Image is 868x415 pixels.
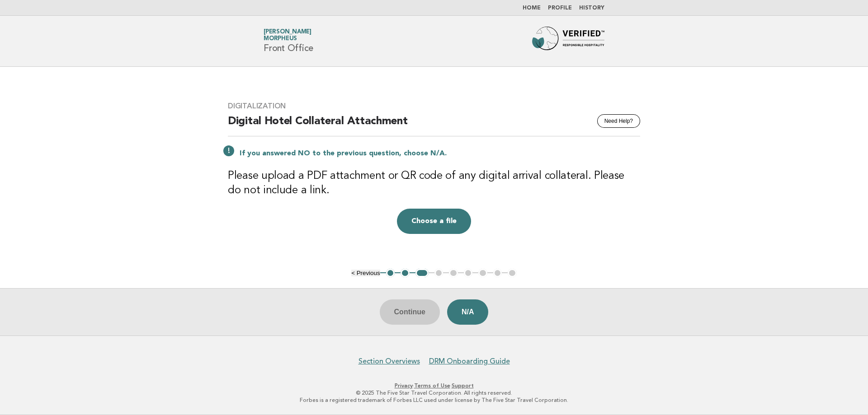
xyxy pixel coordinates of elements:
h1: Front Office [264,29,313,53]
button: 1 [386,269,395,278]
a: DRM Onboarding Guide [429,357,510,366]
h3: Digitalization [228,102,640,111]
button: 3 [415,269,429,278]
a: Support [452,382,474,389]
a: History [579,5,604,11]
a: [PERSON_NAME]Morpheus [264,29,311,42]
button: < Previous [351,270,380,276]
p: If you answered NO to the previous question, choose N/A. [240,149,640,158]
button: N/A [447,299,489,325]
p: · · [157,382,711,389]
span: Morpheus [264,36,297,42]
a: Home [523,5,541,11]
p: Forbes is a registered trademark of Forbes LLC used under license by The Five Star Travel Corpora... [157,396,711,404]
button: Need Help? [597,114,640,128]
a: Profile [548,5,572,11]
button: 2 [401,269,410,278]
p: © 2025 The Five Star Travel Corporation. All rights reserved. [157,389,711,396]
h2: Digital Hotel Collateral Attachment [228,114,640,136]
h3: Please upload a PDF attachment or QR code of any digital arrival collateral. Please do not includ... [228,169,640,198]
a: Section Overviews [359,357,420,366]
a: Terms of Use [414,382,450,389]
img: Forbes Travel Guide [532,27,604,56]
a: Privacy [395,382,413,389]
button: Choose a file [397,209,471,234]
